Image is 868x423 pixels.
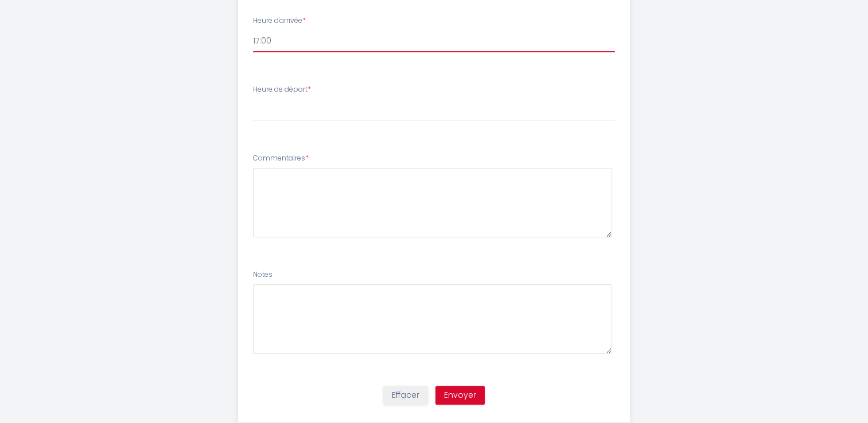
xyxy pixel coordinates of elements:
[383,386,428,405] button: Effacer
[253,269,273,280] label: Notes
[253,84,311,95] label: Heure de départ
[435,386,485,405] button: Envoyer
[253,15,306,26] label: Heure d'arrivée
[253,153,309,164] label: Commentaires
